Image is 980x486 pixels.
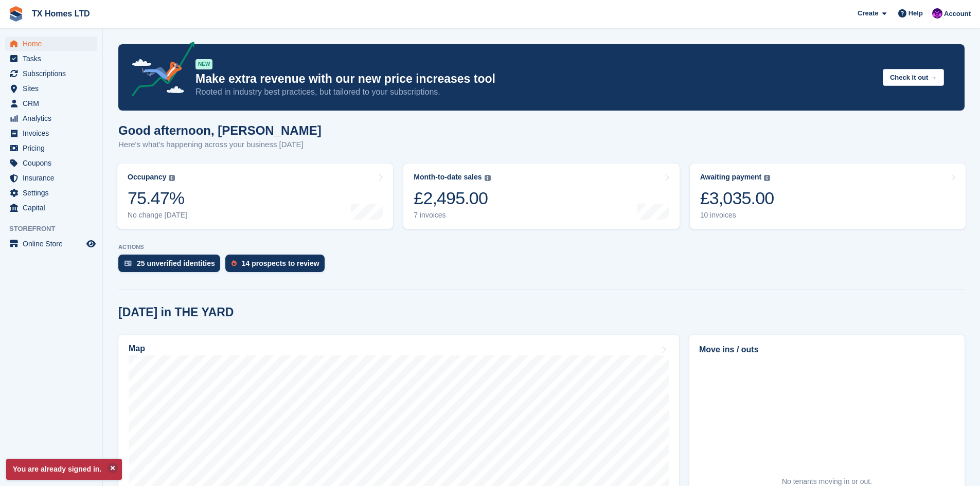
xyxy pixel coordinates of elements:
[118,123,322,137] h1: Good afternoon, [PERSON_NAME]
[6,459,122,480] p: You are already signed in.
[118,305,234,319] h2: [DATE] in THE YARD
[123,42,195,100] img: price-adjustments-announcement-icon-8257ccfd72463d97f412b2fc003d46551f7dbcb40ab6d574587a9cd5c0d94...
[129,344,145,353] h2: Map
[690,164,966,229] a: Awaiting payment £3,035.00 10 invoices
[23,66,84,81] span: Subscriptions
[5,201,97,215] a: menu
[23,51,84,66] span: Tasks
[23,37,84,51] span: Home
[225,255,330,277] a: 14 prospects to review
[5,66,97,81] a: menu
[195,71,875,86] p: Make extra revenue with our new price increases tool
[414,211,490,220] div: 7 invoices
[195,59,212,69] div: NEW
[118,139,322,151] p: Here's what's happening across your business [DATE]
[124,260,132,266] img: verify_identity-adf6edd0f0f0b5bbfe63781bf79b02c33cf7c696d77639b501bdc392416b5a36.svg
[23,111,84,125] span: Analytics
[128,173,166,182] div: Occupancy
[23,237,84,251] span: Online Store
[414,188,490,209] div: £2,495.00
[231,260,237,266] img: prospect-51fa495bee0391a8d652442698ab0144808aea92771e9ea1ae160a38d050c398.svg
[5,186,97,200] a: menu
[700,211,774,220] div: 10 invoices
[700,173,762,182] div: Awaiting payment
[128,211,187,220] div: No change [DATE]
[85,238,97,250] a: Preview store
[128,188,187,209] div: 75.47%
[700,188,774,209] div: £3,035.00
[117,164,393,229] a: Occupancy 75.47% No change [DATE]
[5,81,97,96] a: menu
[118,244,965,250] p: ACTIONS
[414,173,482,182] div: Month-to-date sales
[23,96,84,111] span: CRM
[944,9,971,19] span: Account
[764,175,770,181] img: icon-info-grey-7440780725fd019a000dd9b08b2336e03edf1995a4989e88bcd33f0948082b44.svg
[858,8,878,19] span: Create
[23,186,84,200] span: Settings
[5,171,97,185] a: menu
[23,126,84,140] span: Invoices
[28,5,94,22] a: TX Homes LTD
[23,156,84,170] span: Coupons
[23,201,84,215] span: Capital
[169,175,175,181] img: icon-info-grey-7440780725fd019a000dd9b08b2336e03edf1995a4989e88bcd33f0948082b44.svg
[137,259,215,267] div: 25 unverified identities
[23,171,84,185] span: Insurance
[883,69,944,86] button: Check it out →
[5,37,97,51] a: menu
[23,81,84,96] span: Sites
[485,175,491,181] img: icon-info-grey-7440780725fd019a000dd9b08b2336e03edf1995a4989e88bcd33f0948082b44.svg
[5,111,97,125] a: menu
[5,96,97,111] a: menu
[5,237,97,251] a: menu
[195,86,875,98] p: Rooted in industry best practices, but tailored to your subscriptions.
[5,156,97,170] a: menu
[118,255,225,277] a: 25 unverified identities
[5,141,97,155] a: menu
[9,224,102,234] span: Storefront
[5,126,97,140] a: menu
[403,164,679,229] a: Month-to-date sales £2,495.00 7 invoices
[242,259,319,267] div: 14 prospects to review
[908,8,923,19] span: Help
[8,6,24,22] img: stora-icon-8386f47178a22dfd0bd8f6a31ec36ba5ce8667c1dd55bd0f319d3a0aa187defe.svg
[5,51,97,66] a: menu
[23,141,84,155] span: Pricing
[932,8,942,19] img: Neil Riddell
[699,344,955,356] h2: Move ins / outs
